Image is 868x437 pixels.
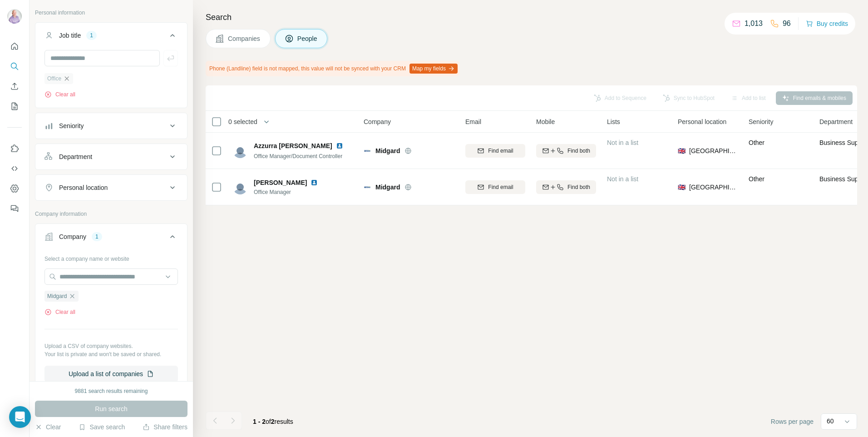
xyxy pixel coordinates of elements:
[44,90,75,99] button: Clear all
[271,418,275,425] span: 2
[536,144,596,158] button: Find both
[35,25,187,50] button: Job title1
[536,180,596,194] button: Find both
[35,210,187,218] p: Company information
[488,147,513,155] span: Find email
[35,422,61,432] button: Clear
[206,11,857,24] h4: Search
[749,117,773,126] span: Seniority
[678,183,686,192] span: 🇬🇧
[364,117,391,126] span: Company
[678,117,726,126] span: Personal location
[254,178,307,187] span: [PERSON_NAME]
[9,406,31,428] div: Open Intercom Messenger
[143,422,187,432] button: Share filters
[689,146,738,155] span: [GEOGRAPHIC_DATA]
[689,183,738,192] span: [GEOGRAPHIC_DATA]
[749,175,764,183] span: Other
[254,153,342,159] span: Office Manager/Document Controller
[47,292,67,300] span: Midgard
[35,226,187,251] button: Company1
[465,144,525,158] button: Find email
[266,418,271,425] span: of
[465,117,481,126] span: Email
[375,183,400,192] span: Midgard
[44,350,178,358] p: Your list is private and won't be saved or shared.
[819,117,853,126] span: Department
[206,61,459,76] div: Phone (Landline) field is not mapped, this value will not be synced with your CRM
[364,184,371,191] img: Logo of Midgard
[7,140,22,157] button: Use Surfe on LinkedIn
[607,139,638,146] span: Not in a list
[228,34,261,43] span: Companies
[409,64,458,74] button: Map my fields
[35,177,187,199] button: Personal location
[7,98,22,114] button: My lists
[59,152,92,161] div: Department
[253,418,293,425] span: results
[783,18,791,29] p: 96
[35,115,187,137] button: Seniority
[35,146,187,168] button: Department
[47,74,61,83] span: Office
[44,366,178,382] button: Upload a list of companies
[827,417,834,426] p: 60
[86,31,97,40] div: 1
[228,117,257,126] span: 0 selected
[567,147,590,155] span: Find both
[44,251,178,263] div: Select a company name or website
[7,58,22,74] button: Search
[253,418,266,425] span: 1 - 2
[745,18,763,29] p: 1,013
[59,232,86,241] div: Company
[59,31,81,40] div: Job title
[233,144,247,158] img: Avatar
[7,9,22,24] img: Avatar
[678,146,686,155] span: 🇬🇧
[311,179,318,186] img: LinkedIn logo
[75,387,148,395] div: 9881 search results remaining
[44,342,178,350] p: Upload a CSV of company websites.
[297,34,318,43] span: People
[7,38,22,55] button: Quick start
[35,9,187,17] p: Personal information
[7,200,22,217] button: Feedback
[7,78,22,94] button: Enrich CSV
[607,117,620,126] span: Lists
[536,117,555,126] span: Mobile
[7,160,22,177] button: Use Surfe API
[567,183,590,191] span: Find both
[607,175,638,183] span: Not in a list
[233,180,247,194] img: Avatar
[79,422,125,432] button: Save search
[44,308,75,316] button: Clear all
[806,17,848,30] button: Buy credits
[336,142,343,149] img: LinkedIn logo
[375,146,400,155] span: Midgard
[7,180,22,197] button: Dashboard
[254,141,332,150] span: Azzurra [PERSON_NAME]
[364,147,371,154] img: Logo of Midgard
[771,417,814,426] span: Rows per page
[92,233,102,241] div: 1
[488,183,513,191] span: Find email
[254,188,321,196] span: Office Manager
[59,183,108,192] div: Personal location
[749,139,764,146] span: Other
[59,121,84,130] div: Seniority
[465,180,525,194] button: Find email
